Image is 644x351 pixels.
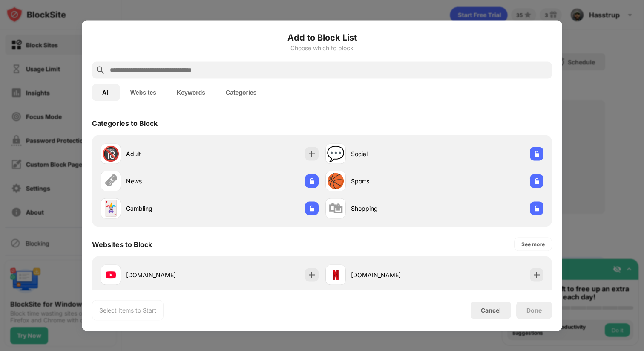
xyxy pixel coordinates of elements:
div: Categories to Block [92,119,158,127]
div: [DOMAIN_NAME] [351,270,434,279]
div: Sports [351,177,434,186]
div: Choose which to block [92,44,552,51]
div: Done [526,307,542,313]
div: Social [351,149,434,158]
div: Select Items to Start [99,306,156,314]
div: 💬 [327,145,345,162]
div: See more [521,240,545,248]
div: Gambling [126,204,210,213]
div: Websites to Block [92,240,152,248]
div: 🗞 [103,172,118,190]
div: 🛍 [328,200,343,217]
div: News [126,177,210,186]
h6: Add to Block List [92,31,552,44]
button: Websites [120,84,167,101]
div: 🏀 [327,172,345,190]
img: favicons [331,270,341,280]
img: favicons [106,270,116,280]
div: Cancel [481,307,501,314]
img: search.svg [95,65,106,75]
div: 🃏 [102,200,120,217]
div: Adult [126,149,210,158]
button: Keywords [167,84,216,101]
div: [DOMAIN_NAME] [126,270,210,279]
button: All [92,84,120,101]
div: 🔞 [102,145,120,162]
div: Shopping [351,204,434,213]
button: Categories [216,84,267,101]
